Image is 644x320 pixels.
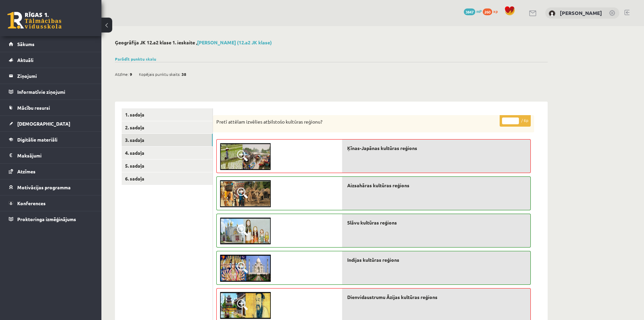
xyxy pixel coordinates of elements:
img: Rita Margarita Metuzāle [549,10,555,17]
a: Proktoringa izmēģinājums [9,211,93,227]
span: Ķīnas-Japānas kultūras reģions [347,145,417,152]
a: Informatīvie ziņojumi [9,84,93,100]
span: 260 [483,8,492,15]
a: Mācību resursi [9,100,93,115]
span: 9 [130,69,132,79]
a: Atzīmes [9,164,93,179]
a: Konferences [9,195,93,211]
img: 2.4.png [220,180,271,207]
a: [DEMOGRAPHIC_DATA] [9,116,93,131]
a: 3. sadaļa [122,134,213,146]
span: 3847 [464,8,475,15]
a: [PERSON_NAME] (12.a2 JK klase) [197,39,272,45]
span: Motivācijas programma [17,184,71,190]
p: Pretī attēlam izvēlies atbilstošo kultūras reģionu? [216,119,497,125]
span: Indijas kultūras reģions [347,256,399,263]
a: Ziņojumi [9,68,93,84]
a: 4. sadaļa [122,147,213,159]
img: 2.1.png [220,255,271,282]
span: xp [493,8,498,14]
span: Sākums [17,41,34,47]
a: [PERSON_NAME] [560,9,602,16]
a: Aktuāli [9,52,93,68]
span: [DEMOGRAPHIC_DATA] [17,121,70,127]
a: 5. sadaļa [122,159,213,172]
a: 2. sadaļa [122,121,213,134]
p: / 6p [500,115,531,127]
a: Motivācijas programma [9,179,93,195]
a: 3847 mP [464,8,482,14]
span: Konferences [17,200,46,206]
span: Aktuāli [17,57,33,63]
a: 1. sadaļa [122,108,213,121]
a: Rīgas 1. Tālmācības vidusskola [7,12,62,29]
h2: Ģeogrāfija JK 12.a2 klase 1. ieskaite , [115,40,548,45]
span: Mācību resursi [17,105,50,111]
a: Maksājumi [9,148,93,163]
span: Kopējais punktu skaits: [139,69,181,79]
a: Sākums [9,36,93,52]
legend: Ziņojumi [17,68,93,84]
a: Parādīt punktu skalu [115,56,156,62]
span: Digitālie materiāli [17,136,57,143]
legend: Informatīvie ziņojumi [17,84,93,100]
legend: Maksājumi [17,148,93,163]
span: Dienvidaustrumu Āzijas kultūras reģions [347,294,437,301]
span: Atzīmes [17,168,35,174]
span: 38 [182,69,186,79]
span: mP [476,8,482,14]
span: Aizsahāras kultūras reģions [347,182,409,189]
img: 1.1.png [220,143,271,170]
img: 2.2.png [220,292,271,319]
a: Digitālie materiāli [9,132,93,147]
img: 2.3.png [220,217,271,244]
a: 260 xp [483,8,501,14]
span: Slāvu kultūras reģions [347,219,397,226]
a: 6. sadaļa [122,172,213,185]
span: Atzīme: [115,69,129,79]
span: Proktoringa izmēģinājums [17,216,76,222]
